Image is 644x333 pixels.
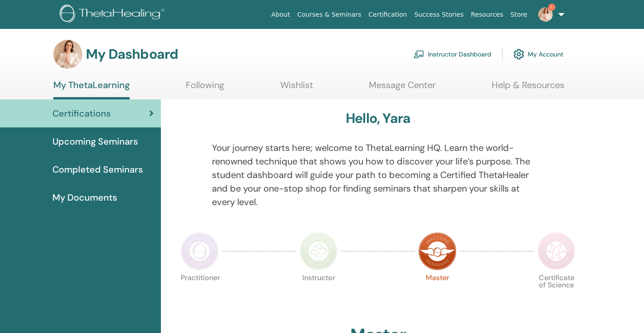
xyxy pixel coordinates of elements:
[60,5,168,25] img: logo.png
[537,232,575,270] img: Certificate of Science
[181,232,219,270] img: Practitioner
[414,44,491,64] a: Instructor Dashboard
[52,163,143,176] span: Completed Seminars
[537,274,575,312] p: Certificate of Science
[369,80,436,97] a: Message Center
[53,80,130,99] a: My ThetaLearning
[411,6,467,23] a: Success Stories
[548,4,555,11] span: 1
[53,40,82,69] img: default.jpg
[300,274,338,312] p: Instructor
[507,6,531,23] a: Store
[212,141,545,209] p: Your journey starts here; welcome to ThetaLearning HQ. Learn the world-renowned technique that sh...
[346,110,410,127] h3: Hello, Yara
[467,6,507,23] a: Resources
[86,46,178,62] h3: My Dashboard
[414,50,424,58] img: chalkboard-teacher.svg
[186,80,224,97] a: Following
[513,47,524,62] img: cog.svg
[294,6,365,23] a: Courses & Seminars
[538,7,553,22] img: default.jpg
[52,191,117,204] span: My Documents
[418,274,456,312] p: Master
[181,274,219,312] p: Practitioner
[492,80,564,97] a: Help & Resources
[280,80,313,97] a: Wishlist
[365,6,410,23] a: Certification
[268,6,293,23] a: About
[300,232,338,270] img: Instructor
[418,232,456,270] img: Master
[513,44,564,64] a: My Account
[52,107,111,120] span: Certifications
[52,135,138,148] span: Upcoming Seminars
